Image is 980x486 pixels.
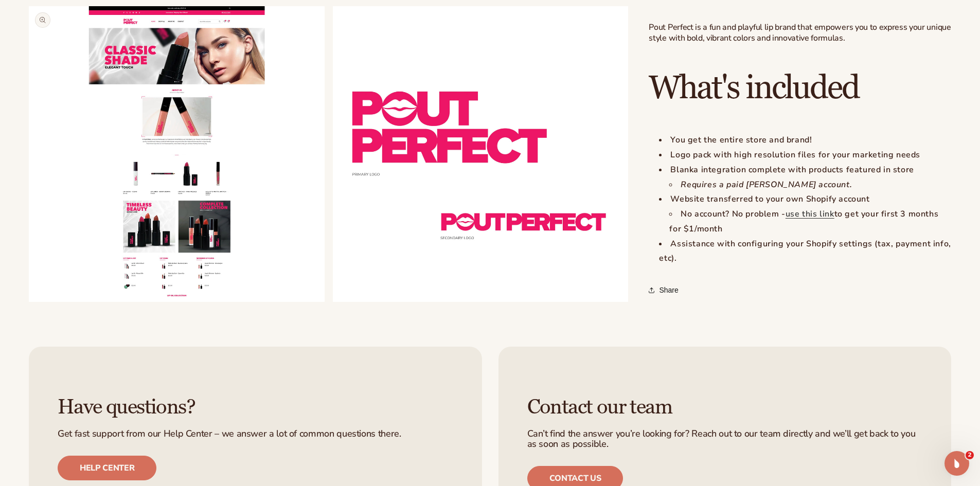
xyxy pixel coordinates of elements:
p: Pout Perfect is a fun and playful lip brand that empowers you to express your unique style with b... [649,22,951,44]
a: use this link [786,208,834,220]
p: Get fast support from our Help Center – we answer a lot of common questions there. [58,429,453,439]
h3: Contact our team [527,396,923,419]
a: Help center [58,456,156,480]
p: Can’t find the answer you’re looking for? Reach out to our team directly and we’ll get back to yo... [527,429,923,449]
li: Logo pack with high resolution files for your marketing needs [659,148,951,163]
span: 2 [966,451,974,459]
li: You get the entire store and brand! [659,133,951,148]
em: Requires a paid [PERSON_NAME] account. [681,179,852,190]
li: Assistance with configuring your Shopify settings (tax, payment info, etc). [659,237,951,266]
li: Website transferred to your own Shopify account [659,192,951,236]
button: Share [649,279,681,301]
li: Blanka integration complete with products featured in store [659,163,951,192]
li: No account? No problem - to get your first 3 months for $1/month [669,207,951,237]
h2: What's included [649,71,951,105]
h3: Have questions? [58,396,453,419]
iframe: Intercom live chat [945,451,969,476]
